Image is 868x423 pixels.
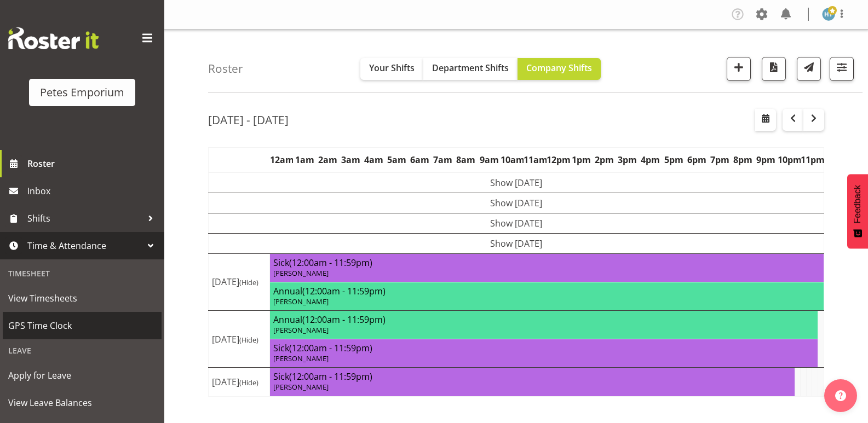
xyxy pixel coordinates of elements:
[423,58,518,80] button: Department Shifts
[3,362,162,389] a: Apply for Leave
[369,62,415,74] span: Your Shifts
[778,147,801,172] th: 10pm
[685,147,708,172] th: 6pm
[526,62,592,74] span: Company Shifts
[239,378,258,387] span: (Hide)
[3,389,162,416] a: View Leave Balances
[27,155,159,172] span: Roster
[209,368,270,396] td: [DATE]
[518,58,601,80] button: Company Shifts
[289,370,372,383] span: (12:00am - 11:59pm)
[708,147,731,172] th: 7pm
[273,257,820,268] h4: Sick
[27,210,142,227] span: Shifts
[455,147,478,172] th: 8am
[293,147,316,172] th: 1am
[273,286,820,297] h4: Annual
[8,290,156,306] span: View Timesheets
[762,57,786,81] button: Download a PDF of the roster according to the set date range.
[478,147,501,172] th: 9am
[755,147,778,172] th: 9pm
[853,185,863,223] span: Feedback
[273,343,814,354] h4: Sick
[727,57,751,81] button: Add a new shift
[8,27,99,49] img: Rosterit website logo
[209,253,270,310] td: [DATE]
[362,147,385,172] th: 4am
[302,314,386,326] span: (12:00am - 11:59pm)
[208,113,289,127] h2: [DATE] - [DATE]
[593,147,616,172] th: 2pm
[208,62,243,75] h4: Roster
[273,382,329,392] span: [PERSON_NAME]
[639,147,662,172] th: 4pm
[847,174,868,248] button: Feedback - Show survey
[273,297,329,306] span: [PERSON_NAME]
[273,314,814,325] h4: Annual
[432,62,509,74] span: Department Shifts
[239,277,258,287] span: (Hide)
[302,285,386,297] span: (12:00am - 11:59pm)
[209,193,824,213] td: Show [DATE]
[3,285,162,312] a: View Timesheets
[239,335,258,345] span: (Hide)
[273,371,791,382] h4: Sick
[316,147,339,172] th: 2am
[27,183,159,199] span: Inbox
[273,268,329,278] span: [PERSON_NAME]
[27,237,142,254] span: Time & Attendance
[360,58,423,80] button: Your Shifts
[209,233,824,253] td: Show [DATE]
[797,57,821,81] button: Send a list of all shifts for the selected filtered period to all rostered employees.
[289,257,372,269] span: (12:00am - 11:59pm)
[616,147,639,172] th: 3pm
[801,147,824,172] th: 11pm
[822,8,835,21] img: helena-tomlin701.jpg
[731,147,754,172] th: 8pm
[3,312,162,339] a: GPS Time Clock
[209,311,270,368] td: [DATE]
[570,147,593,172] th: 1pm
[524,147,547,172] th: 11am
[3,339,162,362] div: Leave
[273,354,329,363] span: [PERSON_NAME]
[3,262,162,285] div: Timesheet
[209,172,824,193] td: Show [DATE]
[8,317,156,334] span: GPS Time Clock
[547,147,570,172] th: 12pm
[409,147,432,172] th: 6am
[8,395,156,411] span: View Leave Balances
[432,147,455,172] th: 7am
[270,147,293,172] th: 12am
[835,390,846,401] img: help-xxl-2.png
[830,57,854,81] button: Filter Shifts
[289,342,372,354] span: (12:00am - 11:59pm)
[662,147,685,172] th: 5pm
[8,367,156,384] span: Apply for Leave
[386,147,409,172] th: 5am
[501,147,524,172] th: 10am
[40,84,124,101] div: Petes Emporium
[755,109,776,131] button: Select a specific date within the roster.
[339,147,362,172] th: 3am
[273,325,329,335] span: [PERSON_NAME]
[209,213,824,233] td: Show [DATE]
